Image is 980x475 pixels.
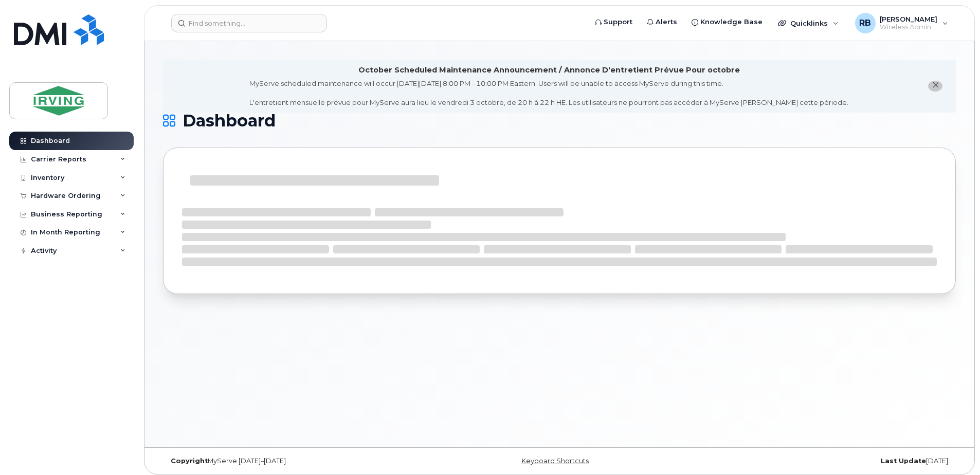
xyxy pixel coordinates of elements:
div: MyServe scheduled maintenance will occur [DATE][DATE] 8:00 PM - 10:00 PM Eastern. Users will be u... [249,79,848,107]
strong: Copyright [171,457,208,465]
strong: Last Update [881,457,926,465]
button: close notification [928,81,942,92]
a: Keyboard Shortcuts [521,457,589,465]
div: October Scheduled Maintenance Announcement / Annonce D'entretient Prévue Pour octobre [358,65,740,76]
div: MyServe [DATE]–[DATE] [163,457,427,465]
div: [DATE] [692,457,956,465]
span: Dashboard [183,113,276,129]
